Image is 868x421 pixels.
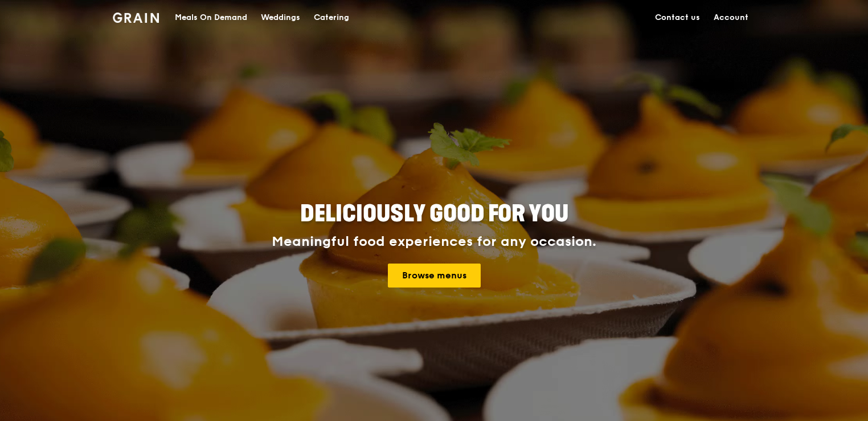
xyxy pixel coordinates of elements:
[388,264,481,288] a: Browse menus
[261,1,300,35] div: Weddings
[300,200,568,228] span: Deliciously good for you
[307,1,356,35] a: Catering
[707,1,755,35] a: Account
[648,1,707,35] a: Contact us
[314,1,349,35] div: Catering
[175,1,247,35] div: Meals On Demand
[229,234,639,250] div: Meaningful food experiences for any occasion.
[113,13,159,23] img: Grain
[254,1,307,35] a: Weddings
